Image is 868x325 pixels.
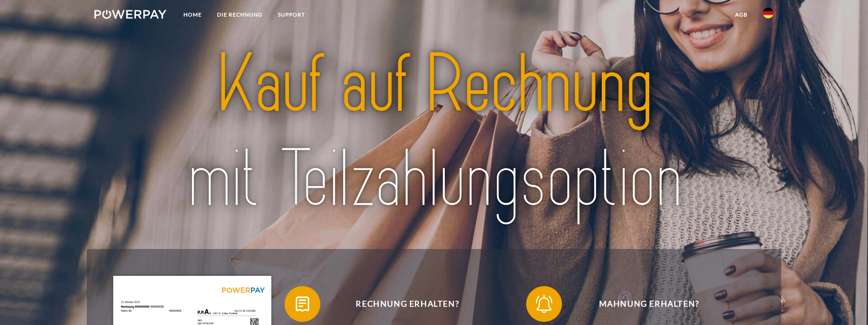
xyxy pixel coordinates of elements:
img: logo-powerpay-white.svg [94,10,166,19]
a: SUPPORT [270,7,313,23]
img: qb_bill.svg [291,293,314,315]
img: de [763,8,774,18]
img: title-powerpay_de.svg [128,33,740,232]
a: Home [176,7,209,23]
a: agb [728,7,755,23]
span: Mahnung erhalten? [540,286,759,322]
button: Rechnung erhalten? [285,286,517,322]
span: Rechnung erhalten? [298,286,517,322]
iframe: Schaltfläche zum Öffnen des Messaging-Fensters [832,289,861,318]
img: qb_bell.svg [533,293,555,315]
a: DIE RECHNUNG [209,7,270,23]
button: Mahnung erhalten? [526,286,759,322]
